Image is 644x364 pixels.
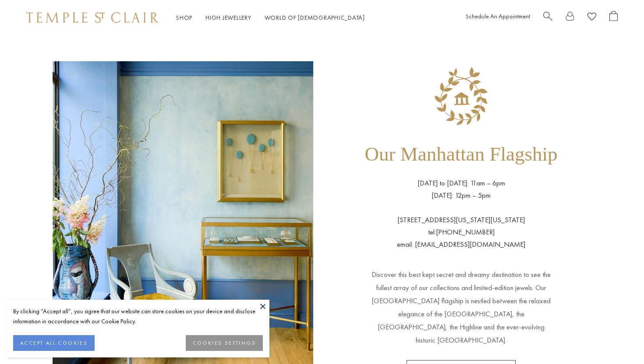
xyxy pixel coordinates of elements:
[13,306,263,326] div: By clicking “Accept all”, you agree that our website can store cookies on your device and disclos...
[543,11,552,24] a: Search
[26,12,159,23] img: Temple St. Clair
[600,323,635,355] iframe: Gorgias live chat messenger
[205,14,251,21] a: High JewelleryHigh Jewellery
[186,335,263,351] button: COOKIES SETTINGS
[265,14,365,21] a: World of [DEMOGRAPHIC_DATA]World of [DEMOGRAPHIC_DATA]
[397,202,525,251] p: [STREET_ADDRESS][US_STATE][US_STATE] tel:[PHONE_NUMBER] email: [EMAIL_ADDRESS][DOMAIN_NAME]
[466,12,530,20] a: Schedule An Appointment
[609,11,618,24] a: Open Shopping Bag
[365,131,558,177] h1: Our Manhattan Flagship
[370,251,552,347] p: Discover this best kept secret and dreamy destination to see the fullest array of our collections...
[418,177,505,202] p: [DATE] to [DATE]: 11am – 6pm [DATE]: 12pm – 5pm
[587,11,596,24] a: View Wishlist
[13,335,95,351] button: ACCEPT ALL COOKIES
[176,12,365,23] nav: Main navigation
[176,14,192,21] a: ShopShop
